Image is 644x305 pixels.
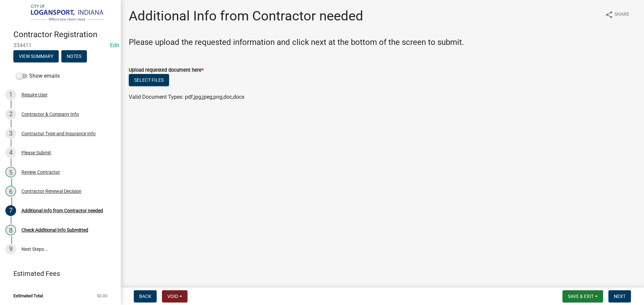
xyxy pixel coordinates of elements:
span: Estimated Total [13,294,43,298]
button: View Summary [13,50,59,62]
span: Void [167,294,178,299]
span: Valid Document Types: pdf,jpg,jpeg,png,doc,docx [129,94,245,100]
div: Please Submit [21,150,51,155]
h4: Please upload the requested information and click next at the bottom of the screen to submit. [129,37,636,47]
div: 2 [5,109,16,120]
div: Check Additional Info Submitted [21,228,88,232]
div: Contractor Type and Insurance Info [21,131,96,136]
div: 6 [5,186,16,197]
button: Select files [129,74,169,86]
div: Contractor & Company Info [21,112,79,117]
button: Next [608,290,631,302]
div: 7 [5,205,16,216]
span: $0.00 [97,294,107,298]
h4: Contractor Registration [13,30,115,40]
i: share [605,11,613,19]
span: 334411 [13,42,107,49]
div: Review Contractor [21,170,60,174]
a: Estimated Fees [5,267,110,280]
label: Show emails [16,72,60,80]
div: 4 [5,147,16,158]
span: Save & Exit [568,294,594,299]
wm-modal-confirm: Edit Application Number [110,42,119,49]
wm-modal-confirm: Notes [61,54,87,59]
div: 1 [5,89,16,100]
div: Additional Info from Contractor needed [21,208,103,213]
div: 9 [5,244,16,254]
span: Next [614,294,626,299]
a: Edit [110,42,119,49]
button: Save & Exit [562,290,603,302]
div: 8 [5,225,16,235]
div: Contractor Renewal Decision [21,189,82,194]
wm-modal-confirm: Summary [13,54,59,59]
div: 3 [5,128,16,139]
span: Share [614,11,629,19]
button: Notes [61,50,87,62]
div: 5 [5,167,16,177]
button: Back [134,290,157,302]
label: Upload requested document here [129,68,204,73]
span: Back [139,294,151,299]
button: shareShare [600,8,635,21]
button: Void [162,290,187,302]
h1: Additional Info from Contractor needed [129,8,363,24]
div: Require User [21,92,48,97]
img: City of Logansport, Indiana [13,4,110,23]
